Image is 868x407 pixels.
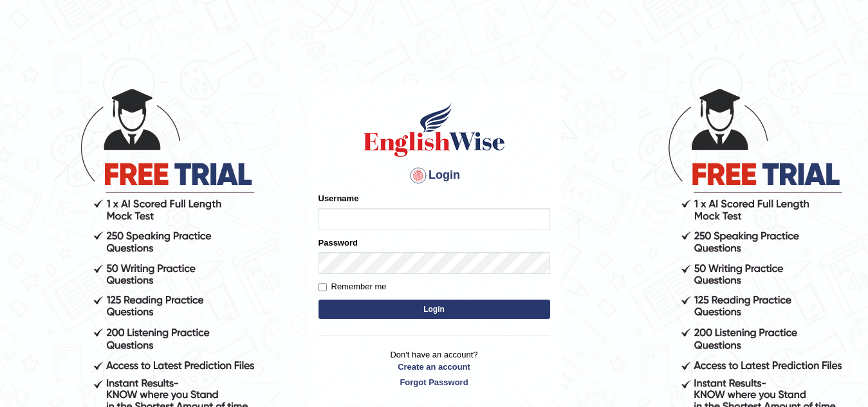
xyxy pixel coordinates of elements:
[319,376,550,388] a: Forgot Password
[319,192,359,204] label: Username
[361,101,508,159] img: Logo of English Wise sign in for intelligent practice with AI
[319,165,550,186] h4: Login
[319,237,358,249] label: Password
[319,361,550,373] a: Create an account
[319,348,550,388] p: Don't have an account?
[319,280,387,293] label: Remember me
[319,300,550,319] button: Login
[319,283,327,291] input: Remember me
